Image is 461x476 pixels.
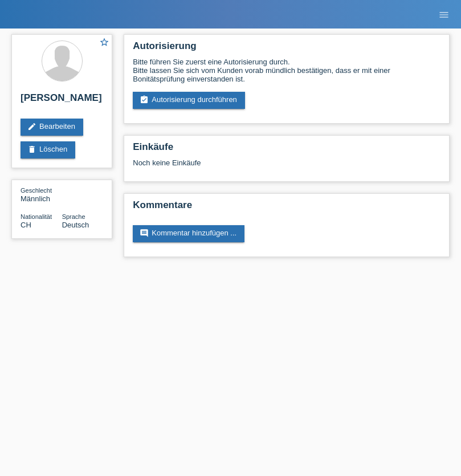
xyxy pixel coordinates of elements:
[21,187,52,194] span: Geschlecht
[21,186,62,203] div: Männlich
[140,229,149,238] i: comment
[62,221,89,229] span: Deutsch
[21,141,75,158] a: deleteLöschen
[99,37,109,49] a: star_border
[62,213,85,220] span: Sprache
[133,225,244,242] a: commentKommentar hinzufügen ...
[133,158,440,176] div: Noch keine Einkäufe
[140,95,149,104] i: assignment_turned_in
[133,40,440,58] h2: Autorisierung
[21,213,52,220] span: Nationalität
[133,92,245,109] a: assignment_turned_inAutorisierung durchführen
[133,200,440,217] h2: Kommentare
[27,145,36,154] i: delete
[438,9,450,21] i: menu
[21,92,103,109] h2: [PERSON_NAME]
[433,11,455,18] a: menu
[133,141,440,158] h2: Einkäufe
[21,221,31,229] span: Schweiz
[27,122,36,131] i: edit
[21,119,83,136] a: editBearbeiten
[133,58,440,83] div: Bitte führen Sie zuerst eine Autorisierung durch. Bitte lassen Sie sich vom Kunden vorab mündlich...
[99,37,109,47] i: star_border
